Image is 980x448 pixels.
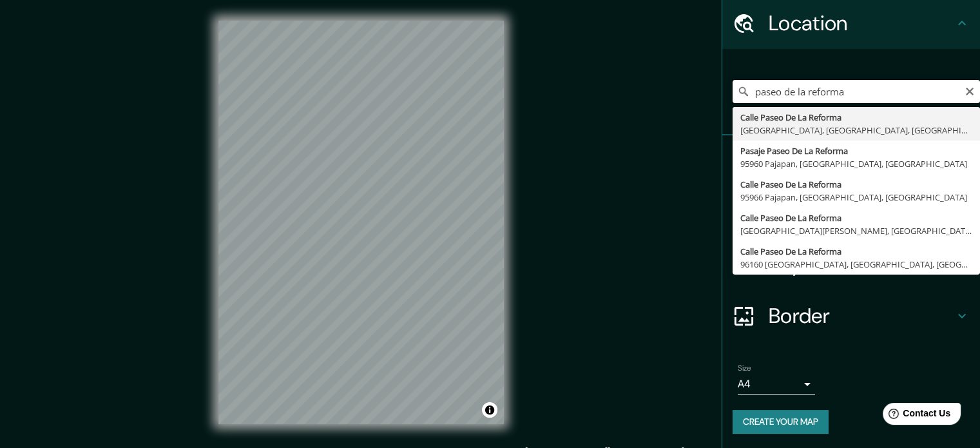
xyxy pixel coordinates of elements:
div: Pins [722,135,980,187]
button: Clear [965,84,975,97]
div: 95966 Pajapan, [GEOGRAPHIC_DATA], [GEOGRAPHIC_DATA] [740,191,972,204]
h4: Border [769,303,954,329]
div: A4 [738,374,815,394]
button: Toggle attribution [482,402,497,418]
label: Size [738,363,751,374]
iframe: Help widget launcher [865,398,966,434]
div: Calle Paseo De La Reforma [740,178,972,191]
input: Pick your city or area [733,80,980,103]
div: 95960 Pajapan, [GEOGRAPHIC_DATA], [GEOGRAPHIC_DATA] [740,157,972,170]
h4: Layout [769,251,954,277]
div: Calle Paseo De La Reforma [740,111,972,124]
div: Calle Paseo De La Reforma [740,245,972,258]
div: Calle Paseo De La Reforma [740,211,972,224]
h4: Location [769,10,954,36]
canvas: Map [218,21,504,424]
div: Style [722,187,980,239]
div: [GEOGRAPHIC_DATA][PERSON_NAME], [GEOGRAPHIC_DATA], [GEOGRAPHIC_DATA] [740,224,972,237]
div: Layout [722,239,980,290]
div: Pasaje Paseo De La Reforma [740,144,972,157]
div: [GEOGRAPHIC_DATA], [GEOGRAPHIC_DATA], [GEOGRAPHIC_DATA] [740,124,972,137]
div: 96160 [GEOGRAPHIC_DATA], [GEOGRAPHIC_DATA], [GEOGRAPHIC_DATA] [740,258,972,271]
div: Border [722,290,980,342]
button: Create your map [733,410,829,434]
